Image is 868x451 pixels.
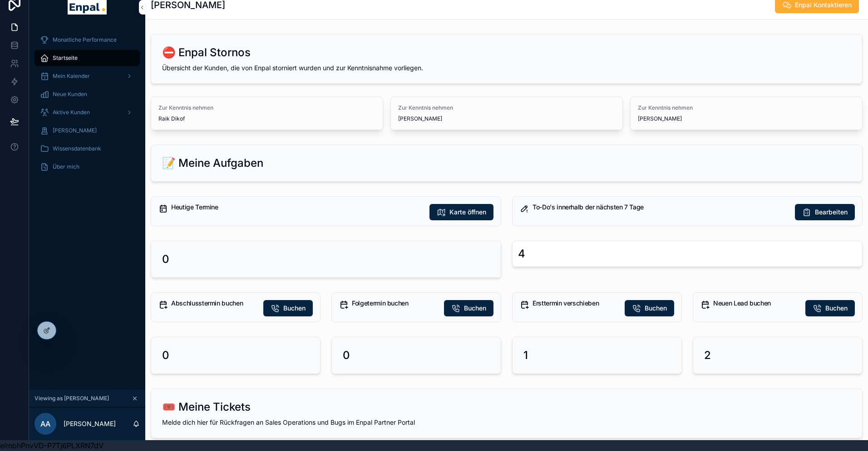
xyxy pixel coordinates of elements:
span: Viewing as [PERSON_NAME] [35,395,109,402]
a: Neue Kunden [35,86,140,102]
h2: 1 [523,348,528,363]
span: [PERSON_NAME] [53,127,97,134]
button: Buchen [263,300,313,316]
h5: Neuen Lead buchen [713,300,798,306]
h5: To-Do's innerhalb der nächsten 7 Tage [533,204,788,210]
span: Wissensdatenbank [53,145,101,152]
span: Zur Kenntnis nehmen [158,104,375,112]
span: Bearbeiten [815,208,848,217]
a: Aktive Kunden [35,104,140,121]
h2: 🎟️ Meine Tickets [162,400,251,414]
span: Neue Kunden [53,91,87,98]
span: Enpal Kontaktieren [795,0,852,10]
span: Buchen [464,304,486,313]
h5: Abschlusstermin buchen [171,300,256,306]
a: [PERSON_NAME] [35,122,140,139]
span: Monatliche Performance [53,36,117,44]
p: [PERSON_NAME] [64,419,116,428]
button: Buchen [444,300,493,316]
a: Startseite [35,50,140,66]
h5: Ersttermin verschieben [533,300,617,306]
button: Bearbeiten [795,204,855,220]
span: Übersicht der Kunden, die von Enpal storniert wurden und zur Kenntnisnahme vorliegen. [162,64,423,72]
a: Zur Kenntnis nehmen[PERSON_NAME] [630,97,863,130]
span: Buchen [283,304,306,313]
span: Mein Kalender [53,73,90,80]
a: Mein Kalender [35,68,140,84]
button: Buchen [805,300,855,316]
span: AA [40,418,50,429]
h2: 0 [343,348,350,363]
span: Karte öffnen [449,208,486,217]
h2: ⛔ Enpal Stornos [162,45,251,60]
span: Raik Dikof [158,115,375,122]
a: Zur Kenntnis nehmen[PERSON_NAME] [390,97,623,130]
h2: 📝 Meine Aufgaben [162,156,263,170]
h5: Folgetermin buchen [352,300,437,306]
span: Startseite [53,54,78,62]
span: Buchen [645,304,667,313]
button: Karte öffnen [429,204,493,220]
a: Monatliche Performance [35,32,140,48]
span: Melde dich hier für Rückfragen an Sales Operations und Bugs im Enpal Partner Portal [162,418,415,426]
h2: 0 [162,348,169,363]
span: Zur Kenntnis nehmen [398,104,615,112]
button: Buchen [625,300,674,316]
span: [PERSON_NAME] [638,115,855,122]
a: Zur Kenntnis nehmenRaik Dikof [151,97,383,130]
span: Buchen [825,304,848,313]
span: Zur Kenntnis nehmen [638,104,855,112]
span: [PERSON_NAME] [398,115,615,122]
h5: Heutige Termine [171,204,422,210]
div: 4 [518,247,525,261]
span: Aktive Kunden [53,109,90,116]
h2: 2 [704,348,711,363]
h2: 0 [162,252,169,267]
span: Über mich [53,163,79,170]
div: scrollable content [29,25,145,187]
a: Wissensdatenbank [35,141,140,157]
a: Über mich [35,159,140,175]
